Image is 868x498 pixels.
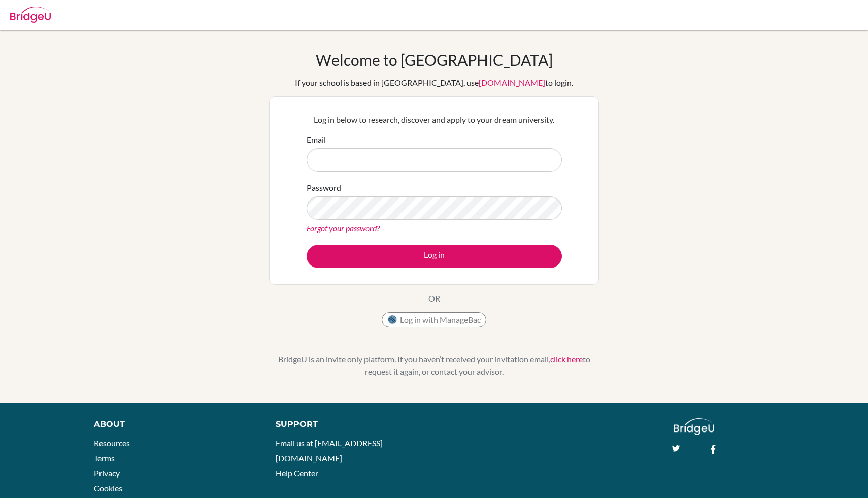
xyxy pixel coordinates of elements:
[307,114,562,126] p: Log in below to research, discover and apply to your dream university.
[550,354,583,364] a: click here
[428,292,440,305] p: OR
[94,438,130,448] a: Resources
[479,78,545,87] a: [DOMAIN_NAME]
[269,353,599,378] p: BridgeU is an invite only platform. If you haven’t received your invitation email, to request it ...
[316,51,553,69] h1: Welcome to [GEOGRAPHIC_DATA]
[94,468,120,478] a: Privacy
[295,77,573,89] div: If your school is based in [GEOGRAPHIC_DATA], use to login.
[382,312,486,327] button: Log in with ManageBac
[276,438,383,463] a: Email us at [EMAIL_ADDRESS][DOMAIN_NAME]
[94,453,115,463] a: Terms
[10,7,51,23] img: Bridge-U
[307,223,380,233] a: Forgot your password?
[674,418,715,435] img: logo_white@2x-f4f0deed5e89b7ecb1c2cc34c3e3d731f90f0f143d5ea2071677605dd97b5244.png
[307,134,326,146] label: Email
[94,483,122,493] a: Cookies
[307,245,562,268] button: Log in
[307,182,341,194] label: Password
[276,418,423,430] div: Support
[94,418,253,430] div: About
[276,468,318,478] a: Help Center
